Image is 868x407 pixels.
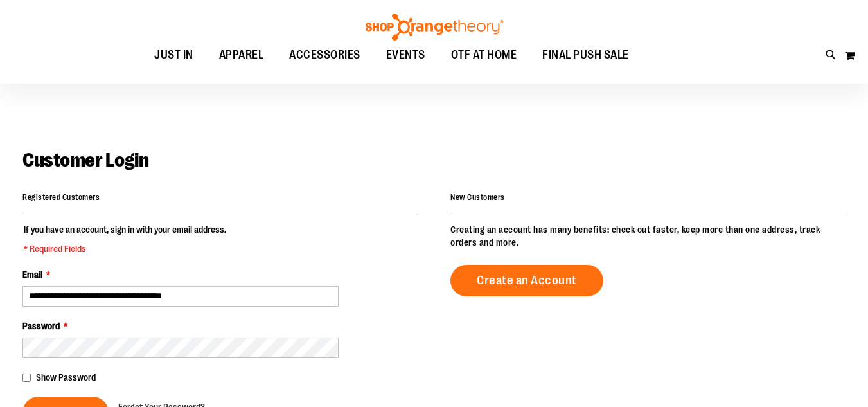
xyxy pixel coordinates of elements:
[450,193,505,202] strong: New Customers
[22,149,148,171] span: Customer Login
[289,41,360,69] span: ACCESSORIES
[24,242,226,255] span: * Required Fields
[451,41,517,69] span: OTF AT HOME
[22,223,227,255] legend: If you have an account, sign in with your email address.
[22,269,42,280] span: Email
[22,193,100,202] strong: Registered Customers
[206,41,277,70] a: APPAREL
[542,41,629,69] span: FINAL PUSH SALE
[450,265,603,296] a: Create an Account
[141,41,206,70] a: JUST IN
[364,14,505,41] img: Shop Orangetheory
[450,223,846,249] p: Creating an account has many benefits: check out faster, keep more than one address, track orders...
[438,41,530,70] a: OTF AT HOME
[154,41,193,69] span: JUST IN
[373,41,438,70] a: EVENTS
[276,41,373,70] a: ACCESSORIES
[219,41,264,69] span: APPAREL
[529,41,642,70] a: FINAL PUSH SALE
[477,273,577,287] span: Create an Account
[36,372,96,383] span: Show Password
[22,321,60,331] span: Password
[386,41,425,69] span: EVENTS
